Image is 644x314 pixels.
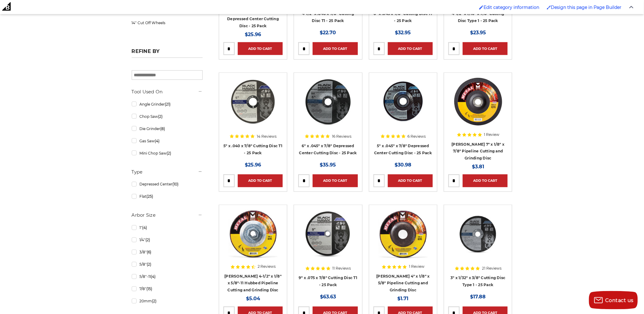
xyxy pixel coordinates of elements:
[377,274,430,293] a: [PERSON_NAME] 4" x 1/8" x 5/8" Pipeline Cutting and Grinding Disc
[227,10,279,28] a: 4-1/2" x .045" x 7/8" Depressed Center Cutting Disc - 25 Pack
[132,148,203,159] a: Mini Chop Saw
[146,194,153,199] span: (25)
[245,32,261,37] span: $25.96
[452,142,505,160] a: [PERSON_NAME] 7" x 1/8" x 7/8" Pipeline Cutting and Grinding Disc
[374,11,432,23] a: 6" x .045 x 7/8" Cutting Disc T1 - 25 Pack
[454,209,502,258] img: 3" x 1/32" x 3/8" Cut Off Wheel
[132,222,203,233] a: 1"
[132,123,203,134] a: Die Grinder
[304,77,352,126] img: 6" x .045" x 7/8" Depressed Center Type 27 Cut Off Wheel
[132,99,203,110] a: Angle Grinder
[142,226,147,230] span: (4)
[333,267,351,271] span: 11 Reviews
[257,135,277,138] span: 14 Reviews
[451,276,506,287] a: 3" x 1/32" x 3/8" Cutting Disc Type 1 - 25 Pack
[132,284,203,294] a: 7/8"
[172,182,178,187] span: (10)
[374,144,432,155] a: 5" x .045" x 7/8" Depressed Center Cutting Disc - 25 Pack
[229,77,278,126] img: Close-up of Black Hawk 5-inch thin cut-off disc for precision metalwork
[395,30,411,36] span: $32.95
[132,271,203,282] a: 5/8"-11
[452,11,504,23] a: 4-1/2" x 1/16" x 7/8" Cutting Disc Type 1 - 25 Pack
[388,42,433,55] a: Add to Cart
[605,297,634,303] span: Contact us
[320,162,336,168] span: $35.95
[479,5,484,9] img: Enabled brush for category edit
[223,144,282,155] a: 5" x .040 x 7/8" Cutting Disc T1 - 25 Pack
[298,209,358,269] a: 9 inch cut off wheel
[145,238,150,242] span: (2)
[470,30,486,36] span: $23.95
[132,48,203,58] h5: Refine by
[146,287,152,291] span: (15)
[132,247,203,258] a: 3/8"
[379,209,428,258] img: Mercer 4" x 1/8" x 5/8 Cutting and Light Grinding Wheel
[299,144,357,155] a: 6" x .045" x 7/8" Depressed Center Cutting Disc - 25 Pack
[484,5,539,10] span: Edit category information
[132,88,203,95] h5: Tool Used On
[313,42,358,55] a: Add to Cart
[160,126,165,131] span: (8)
[448,209,508,269] a: 3" x 1/32" x 3/8" Cut Off Wheel
[629,6,634,9] img: Close Admin Bar
[132,191,203,202] a: Flat
[165,102,171,107] span: (21)
[320,294,336,300] span: $63.63
[298,77,358,136] a: 6" x .045" x 7/8" Depressed Center Type 27 Cut Off Wheel
[132,235,203,245] a: 1/4"
[395,162,411,168] span: $30.98
[304,209,352,258] img: 9 inch cut off wheel
[132,111,203,122] a: Chop Saw
[147,250,151,255] span: (6)
[302,11,354,23] a: 4-1/2" x .040 x 7/8" Cutting Disc T1 - 25 Pack
[238,174,283,187] a: Add to Cart
[229,209,278,258] img: Mercer 4-1/2" x 1/8" x 5/8"-11 Hubbed Cutting and Light Grinding Wheel
[299,276,357,287] a: 9" x .075 x 7/8" Cutting Disc T1 - 25 Pack
[167,151,171,155] span: (2)
[132,296,203,307] a: 20mm
[482,267,502,271] span: 21 Reviews
[132,212,203,219] h5: Arbor Size
[374,77,433,136] a: 5" x 3/64" x 7/8" Depressed Center Type 27 Cut Off Wheel
[589,291,638,309] button: Contact us
[463,42,508,55] a: Add to Cart
[245,162,261,168] span: $25.96
[374,209,433,269] a: Mercer 4" x 1/8" x 5/8 Cutting and Light Grinding Wheel
[388,174,433,187] a: Add to Cart
[320,30,336,36] span: $22.70
[454,77,502,126] img: Mercer 7" x 1/8" x 7/8 Cutting and Light Grinding Wheel
[472,164,484,170] span: $3.81
[408,135,426,138] span: 6 Reviews
[313,174,358,187] a: Add to Cart
[155,139,160,143] span: (4)
[132,168,203,176] h5: Type
[223,209,283,269] a: Mercer 4-1/2" x 1/8" x 5/8"-11 Hubbed Cutting and Light Grinding Wheel
[448,77,508,136] a: Mercer 7" x 1/8" x 7/8 Cutting and Light Grinding Wheel
[151,275,156,279] span: (4)
[152,299,156,304] span: (2)
[544,2,625,13] a: Enabled brush for page builder edit. Design this page in Page Builder
[246,296,260,302] span: $5.04
[379,77,428,126] img: 5" x 3/64" x 7/8" Depressed Center Type 27 Cut Off Wheel
[547,5,551,9] img: Enabled brush for page builder edit.
[238,42,283,55] a: Add to Cart
[398,296,409,302] span: $1.71
[132,259,203,270] a: 5/8"
[158,114,163,119] span: (2)
[463,174,508,187] a: Add to Cart
[224,274,282,293] a: [PERSON_NAME] 4-1/2" x 1/8" x 5/8"-11 Hubbed Pipeline Cutting and Grinding Disc
[223,77,283,136] a: Close-up of Black Hawk 5-inch thin cut-off disc for precision metalwork
[470,294,486,300] span: $17.88
[147,262,151,267] span: (2)
[551,5,622,10] span: Design this page in Page Builder
[132,136,203,146] a: Gas Saw
[476,2,543,13] a: Enabled brush for category edit Edit category information
[132,179,203,190] a: Depressed Center
[132,17,203,28] a: 14" Cut Off Wheels
[332,135,351,138] span: 16 Reviews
